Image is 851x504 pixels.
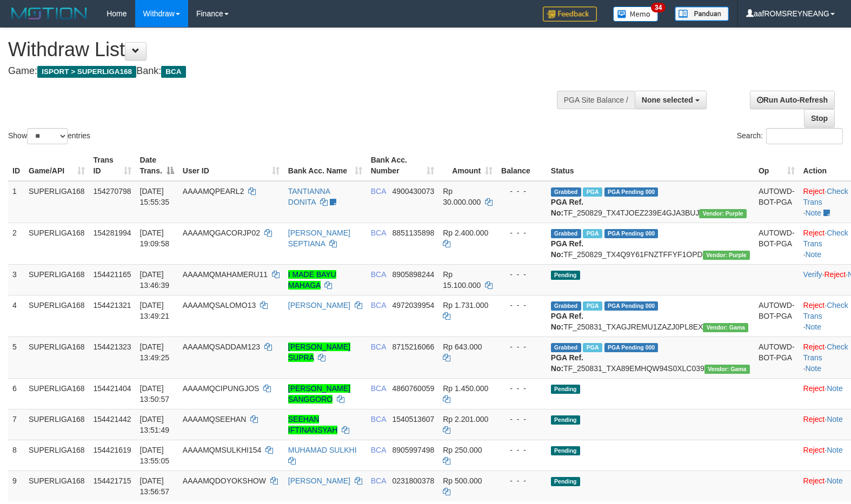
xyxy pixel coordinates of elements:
[8,337,24,378] td: 5
[288,229,350,248] a: [PERSON_NAME] SEPTIANA
[551,415,580,425] span: Pending
[583,343,602,352] span: Marked by aafsoycanthlai
[288,384,350,404] a: [PERSON_NAME] SANGGORO
[392,229,434,237] span: Copy 8851135898 to clipboard
[551,187,581,197] span: Grabbed
[754,150,799,181] th: Op: activate to sort column ascending
[24,264,89,295] td: SUPERLIGA168
[140,476,170,496] span: [DATE] 13:56:57
[8,264,24,295] td: 3
[827,476,843,485] a: Note
[501,475,542,486] div: - - -
[737,128,843,144] label: Search:
[27,128,68,144] select: Showentries
[183,384,260,393] span: AAAAMQCIPUNGJOS
[824,270,846,279] a: Reject
[551,198,583,217] b: PGA Ref. No:
[827,384,843,393] a: Note
[704,365,750,374] span: Vendor URL: https://trx31.1velocity.biz
[24,181,89,223] td: SUPERLIGA168
[557,91,635,109] div: PGA Site Balance /
[750,91,835,109] a: Run Auto-Refresh
[827,415,843,424] a: Note
[140,270,170,290] span: [DATE] 13:46:39
[371,384,386,393] span: BCA
[94,229,131,237] span: 154281994
[551,353,583,373] b: PGA Ref. No:
[24,378,89,409] td: SUPERLIGA168
[392,270,434,279] span: Copy 8905898244 to clipboard
[94,187,131,196] span: 154270798
[501,227,542,238] div: - - -
[288,301,350,310] a: [PERSON_NAME]
[140,187,170,206] span: [DATE] 15:55:35
[613,6,659,22] img: Button%20Memo.svg
[392,384,434,393] span: Copy 4860760059 to clipboard
[604,343,659,352] span: PGA Pending
[443,301,488,310] span: Rp 1.731.000
[604,187,659,197] span: PGA Pending
[551,385,580,394] span: Pending
[805,364,821,373] a: Note
[583,229,602,238] span: Marked by aafnonsreyleab
[24,409,89,440] td: SUPERLIGA168
[804,109,835,127] a: Stop
[371,301,386,310] span: BCA
[803,446,825,454] a: Reject
[635,91,707,109] button: None selected
[94,476,131,485] span: 154421715
[183,342,260,351] span: AAAAMQSADDAM123
[551,312,583,331] b: PGA Ref. No:
[754,337,799,378] td: AUTOWD-BOT-PGA
[24,295,89,337] td: SUPERLIGA168
[497,150,547,181] th: Balance
[183,476,266,485] span: AAAAMQDOYOKSHOW
[803,342,825,351] a: Reject
[803,187,825,196] a: Reject
[140,415,170,434] span: [DATE] 13:51:49
[543,6,597,22] img: Feedback.jpg
[803,384,825,393] a: Reject
[94,301,131,310] span: 154421321
[8,440,24,471] td: 8
[183,301,256,310] span: AAAAMQSALOMO13
[8,295,24,337] td: 4
[551,239,583,259] b: PGA Ref. No:
[803,270,822,279] a: Verify
[89,150,136,181] th: Trans ID: activate to sort column ascending
[551,343,581,352] span: Grabbed
[392,187,434,196] span: Copy 4900430073 to clipboard
[8,66,556,77] h4: Game: Bank:
[8,181,24,223] td: 1
[443,229,488,237] span: Rp 2.400.000
[501,341,542,352] div: - - -
[827,446,843,454] a: Note
[371,446,386,454] span: BCA
[805,322,821,331] a: Note
[288,270,336,290] a: I MADE BAYU MAHAGA
[183,415,246,424] span: AAAAMQSEEHAN
[392,476,434,485] span: Copy 0231800378 to clipboard
[754,223,799,264] td: AUTOWD-BOT-PGA
[651,3,666,12] span: 34
[288,446,357,454] a: MUHAMAD SULKHI
[547,223,754,264] td: TF_250829_TX4Q9Y61FNZTFFYF1OPD
[443,476,482,485] span: Rp 500.000
[140,301,170,320] span: [DATE] 13:49:21
[24,440,89,471] td: SUPERLIGA168
[803,301,825,310] a: Reject
[443,384,488,393] span: Rp 1.450.000
[443,187,481,206] span: Rp 30.000.000
[140,229,170,248] span: [DATE] 19:09:58
[675,6,729,21] img: panduan.png
[547,150,754,181] th: Status
[24,337,89,378] td: SUPERLIGA168
[501,383,542,394] div: - - -
[803,229,848,248] a: Check Trans
[547,295,754,337] td: TF_250831_TXAGJREMU1ZAZJ0PL8EX
[803,187,848,206] a: Check Trans
[754,181,799,223] td: AUTOWD-BOT-PGA
[371,342,386,351] span: BCA
[392,415,434,424] span: Copy 1540513607 to clipboard
[803,301,848,320] a: Check Trans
